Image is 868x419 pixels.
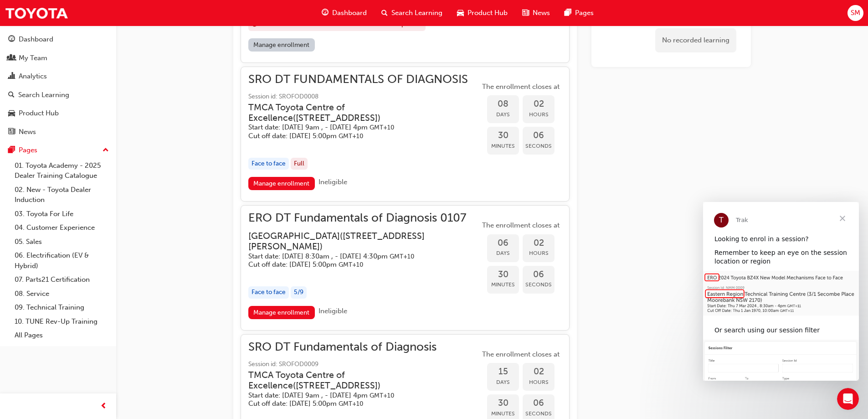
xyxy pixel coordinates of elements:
div: Face to face [248,286,289,299]
span: Australian Eastern Standard Time GMT+10 [390,253,414,260]
h5: Cut off date: [DATE] 5:00pm [248,132,465,140]
div: Dashboard [19,34,53,45]
span: 30 [487,269,519,280]
span: Days [487,377,519,388]
span: people-icon [8,54,15,62]
span: 02 [523,99,555,109]
h3: TMCA Toyota Centre of Excellence ( [STREET_ADDRESS] ) [248,102,465,124]
span: pages-icon [8,146,15,155]
span: Hours [523,248,555,259]
iframe: Intercom live chat [837,388,859,410]
span: SM [851,8,860,18]
div: News [19,127,36,137]
div: Product Hub [19,108,59,119]
span: The enrollment closes at [480,82,562,92]
a: 09. Technical Training [11,300,113,315]
img: Trak [5,3,68,23]
div: 5 / 9 [291,286,307,299]
span: Session id: SROFOD0009 [248,359,480,370]
span: 08 [487,99,519,109]
span: Ineligible [318,178,347,186]
span: Seconds [523,279,555,290]
button: DashboardMy TeamAnalyticsSearch LearningProduct HubNews [4,29,113,142]
div: Analytics [19,71,47,82]
h5: Start date: [DATE] 9am , - [DATE] 4pm [248,391,465,400]
a: News [4,124,113,140]
span: prev-icon [100,401,107,412]
span: 06 [487,238,519,248]
span: 06 [523,269,555,280]
a: 04. Customer Experience [11,221,113,235]
span: Australian Eastern Standard Time GMT+10 [339,261,363,269]
span: Australian Eastern Standard Time GMT+10 [339,132,363,140]
a: pages-iconPages [557,4,601,22]
a: Manage enrollment [248,306,315,319]
span: news-icon [522,7,529,19]
span: Pages [575,8,594,18]
a: Product Hub [4,105,113,122]
a: 01. Toyota Academy - 2025 Dealer Training Catalogue [11,159,113,183]
a: My Team [4,50,113,67]
a: car-iconProduct Hub [450,4,515,22]
span: chart-icon [8,72,15,81]
button: SRO DT FUNDAMENTALS OF DIAGNOSISSession id: SROFOD0008TMCA Toyota Centre of Excellence([STREET_AD... [248,74,562,194]
span: Australian Eastern Standard Time GMT+10 [339,400,363,408]
span: 02 [523,367,555,377]
h5: Cut off date: [DATE] 5:00pm [248,399,465,408]
span: 30 [487,130,519,141]
span: search-icon [381,7,388,19]
span: Product Hub [467,8,508,18]
div: Pages [19,145,37,155]
a: search-iconSearch Learning [374,4,450,22]
span: SRO DT FUNDAMENTALS OF DIAGNOSIS [248,74,480,85]
span: Days [487,248,519,259]
h5: Start date: [DATE] 8:30am , - [DATE] 4:30pm [248,252,465,261]
span: up-icon [103,145,109,156]
span: Australian Eastern Standard Time GMT+10 [370,124,394,131]
span: 06 [523,398,555,409]
button: SM [847,5,863,21]
div: Search Learning [18,90,69,100]
span: Hours [523,377,555,388]
span: Ineligible [318,307,347,315]
button: ERO DT Fundamentals of Diagnosis 0107[GEOGRAPHIC_DATA]([STREET_ADDRESS][PERSON_NAME])Start date: ... [248,213,562,322]
button: Pages [4,142,113,159]
h5: Start date: [DATE] 9am , - [DATE] 4pm [248,123,465,132]
span: car-icon [457,7,464,19]
a: news-iconNews [515,4,557,22]
span: The enrollment closes at [480,349,562,360]
span: Seconds [523,409,555,419]
a: 08. Service [11,287,113,301]
div: No recorded learning [655,28,736,52]
span: Minutes [487,141,519,151]
a: 05. Sales [11,235,113,249]
iframe: Intercom live chat message [703,202,859,381]
a: 03. Toyota For Life [11,207,113,221]
span: 30 [487,398,519,409]
a: 06. Electrification (EV & Hybrid) [11,248,113,273]
span: pages-icon [565,7,571,19]
div: Face to face [248,158,289,170]
a: Manage enrollment [248,177,315,190]
h5: Cut off date: [DATE] 5:00pm [248,260,465,269]
span: 06 [523,130,555,141]
div: Full [291,158,308,170]
span: Days [487,109,519,120]
div: My Team [19,53,47,63]
span: guage-icon [8,36,15,44]
span: ERO DT Fundamentals of Diagnosis 0107 [248,213,480,223]
a: All Pages [11,328,113,342]
a: 07. Parts21 Certification [11,273,113,287]
span: Dashboard [332,8,367,18]
a: Dashboard [4,31,113,48]
span: Seconds [523,141,555,151]
span: Minutes [487,409,519,419]
span: Search Learning [391,8,442,18]
a: 02. New - Toyota Dealer Induction [11,183,113,207]
span: Australian Eastern Standard Time GMT+10 [370,392,394,399]
span: Session id: SROFOD0008 [248,92,480,102]
h3: [GEOGRAPHIC_DATA] ( [STREET_ADDRESS][PERSON_NAME] ) [248,231,465,252]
